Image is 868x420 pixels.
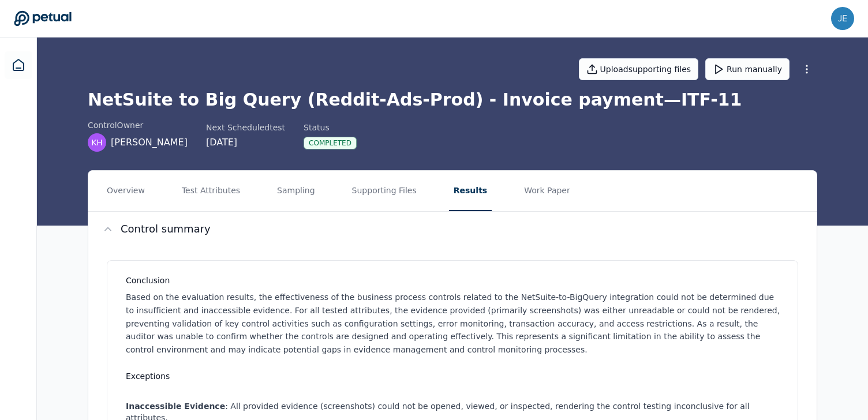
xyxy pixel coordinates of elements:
nav: Tabs [88,171,817,211]
h3: Exceptions [126,370,784,382]
button: Supporting Files [347,171,421,211]
button: Sampling [272,171,320,211]
span: KH [91,137,103,148]
button: Uploadsupporting files [579,58,699,80]
div: Status [304,122,357,133]
a: Go to Dashboard [14,10,72,27]
div: Next Scheduled test [206,122,285,133]
span: [PERSON_NAME] [111,136,188,149]
strong: Inaccessible Evidence [126,402,225,411]
div: [DATE] [206,136,285,149]
h1: NetSuite to Big Query (Reddit-Ads-Prod) - Invoice payment — ITF-11 [88,89,817,110]
div: control Owner [88,119,188,131]
button: Run manually [705,58,790,80]
button: Control summary [88,212,817,246]
h3: Conclusion [126,275,784,286]
button: Test Attributes [177,171,245,211]
img: jenna.wei@reddit.com [831,7,854,30]
button: Results [449,171,492,211]
button: More Options [796,59,817,80]
p: Based on the evaluation results, the effectiveness of the business process controls related to th... [126,291,784,357]
button: Overview [102,171,149,211]
div: Completed [304,137,357,149]
h2: Control summary [121,221,211,237]
button: Work Paper [519,171,575,211]
a: Dashboard [5,51,32,79]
